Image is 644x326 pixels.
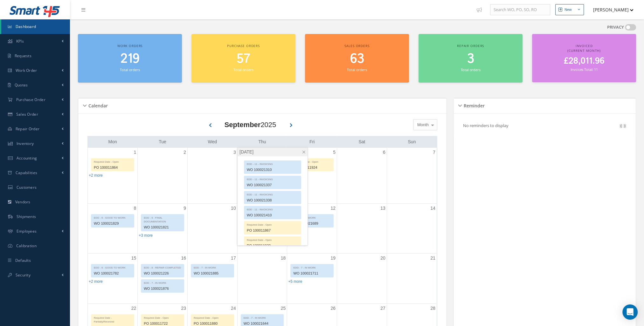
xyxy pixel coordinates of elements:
[16,97,45,102] span: Purchase Order
[16,38,24,44] span: KPIs
[117,44,142,48] span: Work orders
[301,150,306,154] span: Close
[180,304,187,313] a: September 23, 2025
[291,220,333,227] div: WO 100021689
[291,159,333,164] div: Required Date - Open
[416,122,429,128] span: Month
[287,203,337,254] td: September 12, 2025
[244,227,301,234] div: PO 100011867
[88,254,138,304] td: September 15, 2025
[244,206,301,212] div: EDD - 11 - INVOICING
[16,112,38,117] span: Sales Order
[227,44,260,48] span: Purchase orders
[121,50,140,68] span: 219
[182,148,187,157] a: September 2, 2025
[332,148,337,157] a: September 5, 2025
[187,148,237,204] td: September 3, 2025
[91,270,134,277] div: WO 100021782
[287,254,337,304] td: September 19, 2025
[587,3,634,16] button: [PERSON_NAME]
[107,138,118,146] a: Monday
[308,138,316,146] a: Friday
[350,50,364,68] span: 63
[387,148,437,204] td: September 7, 2025
[141,285,184,292] div: WO 100021876
[157,138,168,146] a: Tuesday
[555,4,584,15] button: New
[91,315,134,324] div: Required Date - Partially/Received
[379,304,387,313] a: September 27, 2025
[291,270,333,277] div: WO 100021711
[576,44,593,48] span: Invoiced
[387,203,437,254] td: September 14, 2025
[1,19,70,34] a: Dashboard
[467,50,474,68] span: 3
[141,270,184,277] div: WO 100021226
[406,138,417,146] a: Sunday
[17,185,37,190] span: Customers
[244,181,301,189] div: WO 100021337
[15,199,31,205] span: Vendors
[233,67,253,72] small: Total orders
[463,123,509,128] p: No reminders to display
[141,224,184,231] div: WO 100021821
[280,254,287,263] a: September 18, 2025
[15,53,31,58] span: Requests
[337,254,387,304] td: September 20, 2025
[344,44,369,48] span: Sales orders
[141,264,184,270] div: EDD - 8 - REPAIR COMPLETED
[532,34,636,82] a: Invoiced (Current Month) £28,011.96 Invoices Total: 11
[78,34,182,83] a: Work orders 219 Total orders
[91,214,134,220] div: EDD - 6 - GOOD TO WORK
[382,148,387,157] a: September 6, 2025
[232,148,237,157] a: September 3, 2025
[17,141,34,146] span: Inventory
[230,254,237,263] a: September 17, 2025
[138,148,188,204] td: September 2, 2025
[141,214,184,224] div: EDD - 9 - FINAL DOCUMENTATION
[280,304,287,313] a: September 25, 2025
[132,148,137,157] a: September 1, 2025
[16,68,37,73] span: Work Order
[570,67,598,72] small: Invoices Total: 11
[15,82,28,88] span: Quotes
[291,264,333,270] div: EDD - 7 - IN WORK
[187,203,237,254] td: September 10, 2025
[241,315,284,320] div: EDD - 7 - IN WORK
[91,220,134,227] div: WO 100021829
[138,254,188,304] td: September 16, 2025
[337,203,387,254] td: September 13, 2025
[16,243,37,248] span: Calibration
[91,164,134,171] div: PO 100011864
[490,4,550,16] input: Search WO, PO, SO, RO
[191,264,234,270] div: EDD - 7 - IN WORK
[206,138,218,146] a: Wednesday
[291,164,333,171] div: PO 100011924
[460,67,480,72] small: Total orders
[337,148,387,204] td: September 6, 2025
[120,67,140,72] small: Total orders
[244,191,301,197] div: EDD - 11 - INVOICING
[88,203,138,254] td: September 8, 2025
[87,101,108,109] h5: Calendar
[462,101,485,109] h5: Reminder
[225,121,261,129] b: September
[257,138,267,146] a: Thursday
[191,34,295,83] a: Purchase orders 57 Total orders
[288,279,302,284] a: Show 5 more events
[357,138,366,146] a: Saturday
[191,315,234,320] div: Required Date - Open
[244,166,301,173] div: WO 100021310
[130,304,138,313] a: September 22, 2025
[429,204,437,213] a: September 14, 2025
[429,254,437,263] a: September 21, 2025
[244,212,301,219] div: WO 100021410
[88,148,138,204] td: September 1, 2025
[141,315,184,320] div: Required Date - Open
[564,7,572,12] div: New
[182,204,187,213] a: September 9, 2025
[347,67,367,72] small: Total orders
[237,50,250,68] span: 57
[622,304,638,320] div: Open Intercom Messenger
[305,34,409,83] a: Sales orders 63 Total orders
